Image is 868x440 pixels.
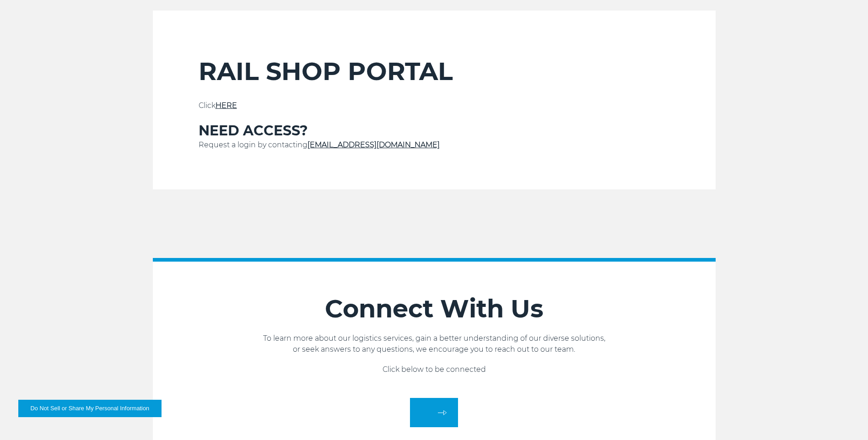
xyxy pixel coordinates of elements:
[199,56,670,86] h2: RAIL SHOP PORTAL
[199,122,670,140] h3: NEED ACCESS?
[199,140,670,150] p: Request a login by contacting
[410,398,458,427] a: arrow arrow
[18,400,162,417] button: Do Not Sell or Share My Personal Information
[153,364,716,375] p: Click below to be connected
[153,294,716,324] h2: Connect With Us
[153,333,716,355] p: To learn more about our logistics services, gain a better understanding of our diverse solutions,...
[307,140,440,149] a: [EMAIL_ADDRESS][DOMAIN_NAME]
[216,101,237,110] a: HERE
[199,100,670,111] p: Click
